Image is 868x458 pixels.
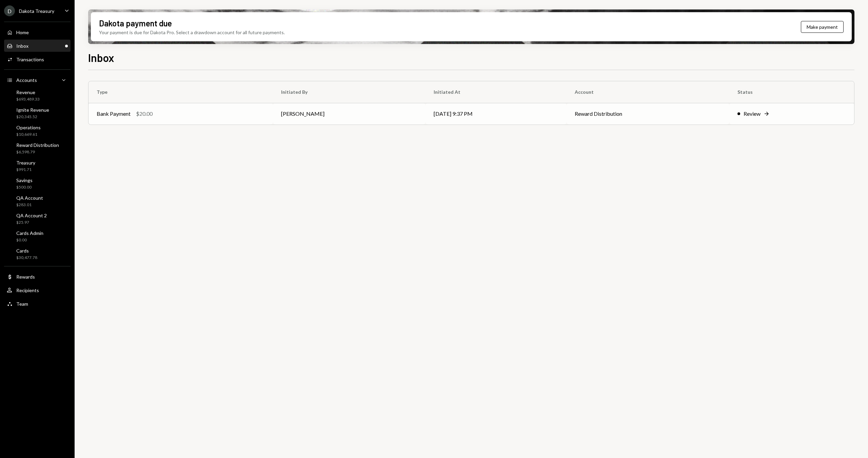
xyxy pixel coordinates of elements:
div: $20,345.52 [16,114,49,120]
td: [PERSON_NAME] [273,103,426,125]
th: Initiated By [273,81,426,103]
div: $25.97 [16,220,47,225]
td: [DATE] 9:37 PM [426,103,567,125]
div: Reward Distribution [16,142,59,148]
a: Revenue$693,489.33 [4,87,71,104]
button: Make payment [801,21,844,33]
a: Home [4,26,71,38]
div: Operations [16,125,41,130]
div: Home [16,29,29,35]
div: $283.01 [16,202,43,208]
div: $20.00 [136,110,153,118]
a: Recipients [4,284,71,296]
div: Treasury [16,160,35,166]
div: $0.00 [16,237,43,243]
a: Treasury$991.71 [4,158,71,174]
th: Initiated At [426,81,567,103]
div: QA Account 2 [16,213,47,218]
div: Accounts [16,77,37,83]
td: Reward Distribution [567,103,729,125]
a: Accounts [4,74,71,86]
div: $30,477.78 [16,255,37,261]
div: Dakota Treasury [19,8,54,14]
h1: Inbox [88,51,114,64]
a: Reward Distribution$6,598.79 [4,140,71,156]
div: $991.71 [16,167,35,173]
th: Account [567,81,729,103]
div: Team [16,301,28,307]
a: Rewards [4,270,71,283]
a: QA Account 2$25.97 [4,211,71,227]
div: Ignite Revenue [16,107,49,113]
div: Rewards [16,274,35,280]
div: Transactions [16,57,44,62]
th: Status [729,81,854,103]
div: $500.00 [16,184,33,190]
div: Review [744,110,761,118]
a: Operations$10,669.61 [4,123,71,139]
a: Team [4,298,71,310]
a: Transactions [4,53,71,65]
div: Dakota payment due [99,18,172,29]
div: $693,489.33 [16,96,40,102]
div: Your payment is due for Dakota Pro. Select a drawdown account for all future payments. [99,29,285,36]
div: Savings [16,177,33,183]
a: Ignite Revenue$20,345.52 [4,105,71,121]
div: $6,598.79 [16,149,59,155]
div: QA Account [16,195,43,201]
div: Cards Admin [16,230,43,236]
a: Savings$500.00 [4,175,71,192]
a: Cards$30,477.78 [4,246,71,262]
div: Inbox [16,43,28,49]
div: D [4,5,15,16]
a: Cards Admin$0.00 [4,228,71,244]
th: Type [88,81,273,103]
div: Recipients [16,287,39,293]
div: Bank Payment [97,110,131,118]
div: $10,669.61 [16,132,41,137]
div: Cards [16,248,37,254]
a: Inbox [4,40,71,52]
div: Revenue [16,89,40,95]
a: QA Account$283.01 [4,193,71,209]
